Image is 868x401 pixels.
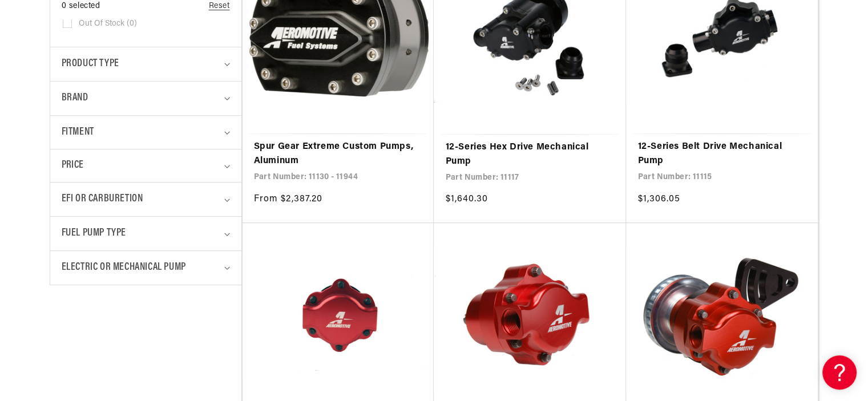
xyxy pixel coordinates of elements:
a: 12-Series Belt Drive Mechanical Pump [637,140,806,169]
summary: Fuel Pump Type (0 selected) [62,217,230,250]
span: Fitment [62,124,94,141]
a: 12-Series Hex Drive Mechanical Pump [445,140,615,169]
span: EFI or Carburetion [62,191,143,208]
summary: EFI or Carburetion (0 selected) [62,183,230,216]
span: Product type [62,56,119,72]
a: Spur Gear Extreme Custom Pumps, Aluminum [254,140,423,169]
summary: Electric or Mechanical Pump (0 selected) [62,251,230,285]
span: Brand [62,90,88,107]
span: Out of stock (0) [79,19,137,29]
summary: Product type (0 selected) [62,47,230,81]
span: Price [62,158,84,173]
summary: Fitment (0 selected) [62,116,230,149]
summary: Price [62,149,230,182]
summary: Brand (0 selected) [62,82,230,115]
span: Fuel Pump Type [62,225,126,242]
span: Electric or Mechanical Pump [62,260,186,276]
